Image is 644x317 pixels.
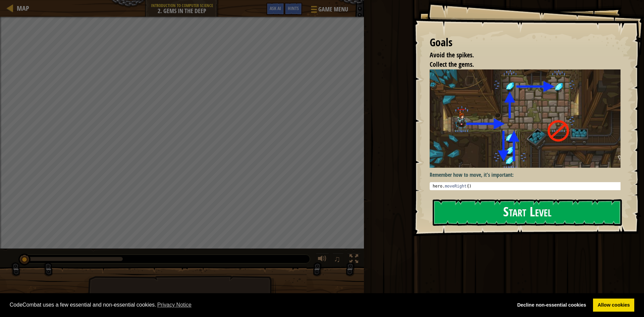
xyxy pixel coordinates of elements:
[266,3,284,15] button: Ask AI
[10,300,507,310] span: CodeCombat uses a few essential and non-essential cookies.
[334,254,340,264] span: ♫
[430,60,474,69] span: Collect the gems.
[430,171,626,179] p: Remember how to move, it's important:
[332,253,344,267] button: ♫
[156,300,193,310] a: learn more about cookies
[13,4,29,13] a: Map
[318,5,348,14] span: Game Menu
[433,199,622,226] button: Start Level
[288,5,299,11] span: Hints
[430,50,474,59] span: Avoid the spikes.
[421,60,619,69] li: Collect the gems.
[306,3,352,18] button: Game Menu
[593,299,634,312] a: allow cookies
[430,69,626,168] img: Gems in the deep
[421,50,619,60] li: Avoid the spikes.
[17,4,29,13] span: Map
[316,253,329,267] button: Adjust volume
[430,35,621,50] div: Goals
[513,299,591,312] a: deny cookies
[270,5,281,11] span: Ask AI
[347,253,361,267] button: Toggle fullscreen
